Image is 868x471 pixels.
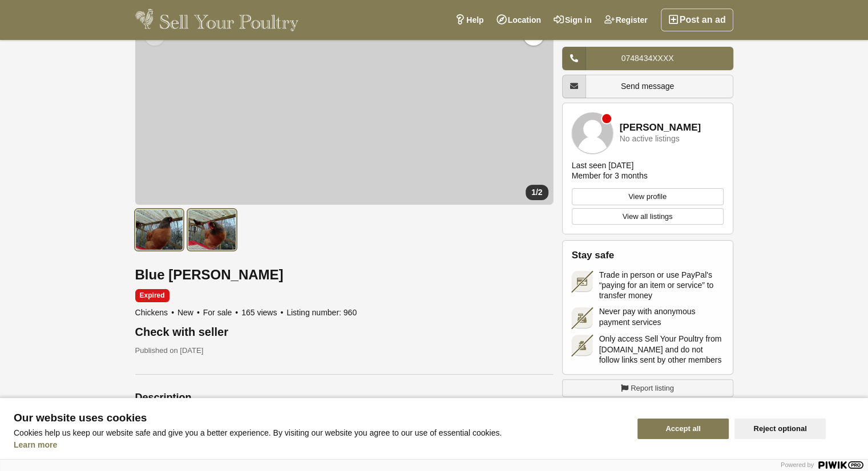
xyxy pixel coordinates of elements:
[637,419,729,439] button: Accept all
[203,308,239,317] span: For sale
[562,75,733,98] a: Send message
[572,250,724,261] h2: Stay safe
[599,270,724,301] span: Trade in person or use PayPal's “paying for an item or service” to transfer money
[490,9,547,31] a: Location
[135,9,299,31] img: Sell Your Poultry
[14,412,624,424] span: Our website uses cookies
[661,9,733,31] a: Post an ad
[135,326,553,338] div: Check with seller
[621,82,674,91] span: Send message
[572,188,724,205] a: View profile
[572,208,724,225] a: View all listings
[241,308,284,317] span: 165 views
[14,440,57,449] a: Learn more
[538,188,543,197] span: 2
[135,345,553,356] p: Published on [DATE]
[621,54,674,63] span: 0748434XXXX
[562,47,733,70] a: 0748434XXXX
[547,9,598,31] a: Sign in
[572,112,613,153] img: Lynda Wadland
[449,9,490,31] a: Help
[631,383,674,394] span: Report listing
[135,308,176,317] span: Chickens
[177,308,201,317] span: New
[135,267,553,282] h1: Blue [PERSON_NAME]
[620,123,701,133] a: [PERSON_NAME]
[286,308,357,317] span: Listing number: 960
[135,209,184,250] img: Blue Vorwerk - 1
[526,185,548,200] div: /
[572,170,648,181] div: Member for 3 months
[598,9,654,31] a: Register
[781,461,814,468] span: Powered by
[562,379,733,397] a: Report listing
[14,428,624,437] p: Cookies help us keep our website safe and give you a better experience. By visiting our website y...
[531,188,536,197] span: 1
[599,306,724,327] span: Never pay with anonymous payment services
[602,114,611,123] div: Member is offline
[599,334,724,365] span: Only access Sell Your Poultry from [DOMAIN_NAME] and do not follow links sent by other members
[135,289,169,302] span: Expired
[620,135,680,143] div: No active listings
[734,419,826,439] button: Reject optional
[572,160,634,170] div: Last seen [DATE]
[188,209,236,250] img: Blue Vorwerk - 2
[135,392,553,403] h2: Description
